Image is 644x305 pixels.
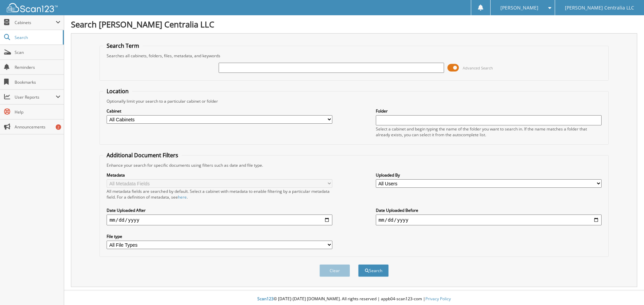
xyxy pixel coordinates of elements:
[107,215,332,225] input: start
[376,108,602,114] label: Folder
[103,53,605,59] div: Searches all cabinets, folders, files, metadata, and keywords
[15,64,60,70] span: Reminders
[15,20,56,25] span: Cabinets
[500,6,538,10] span: [PERSON_NAME]
[376,172,602,178] label: Uploaded By
[376,207,602,213] label: Date Uploaded Before
[376,215,602,225] input: end
[71,19,637,30] h1: Search [PERSON_NAME] Centralia LLC
[15,94,56,100] span: User Reports
[257,296,274,302] span: Scan123
[178,194,187,200] a: here
[56,124,61,130] div: 2
[7,3,58,12] img: scan123-logo-white.svg
[15,109,60,115] span: Help
[15,79,60,85] span: Bookmarks
[103,151,182,159] legend: Additional Document Filters
[319,264,350,277] button: Clear
[107,207,332,213] label: Date Uploaded After
[15,35,59,40] span: Search
[376,126,602,138] div: Select a cabinet and begin typing the name of the folder you want to search in. If the name match...
[358,264,389,277] button: Search
[107,172,332,178] label: Metadata
[103,42,143,49] legend: Search Term
[15,49,60,55] span: Scan
[565,6,634,10] span: [PERSON_NAME] Centralia LLC
[103,98,605,104] div: Optionally limit your search to a particular cabinet or folder
[463,65,493,70] span: Advanced Search
[425,296,451,302] a: Privacy Policy
[103,87,132,95] legend: Location
[15,124,60,130] span: Announcements
[107,233,332,239] label: File type
[103,162,605,168] div: Enhance your search for specific documents using filters such as date and file type.
[107,108,332,114] label: Cabinet
[107,188,332,200] div: All metadata fields are searched by default. Select a cabinet with metadata to enable filtering b...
